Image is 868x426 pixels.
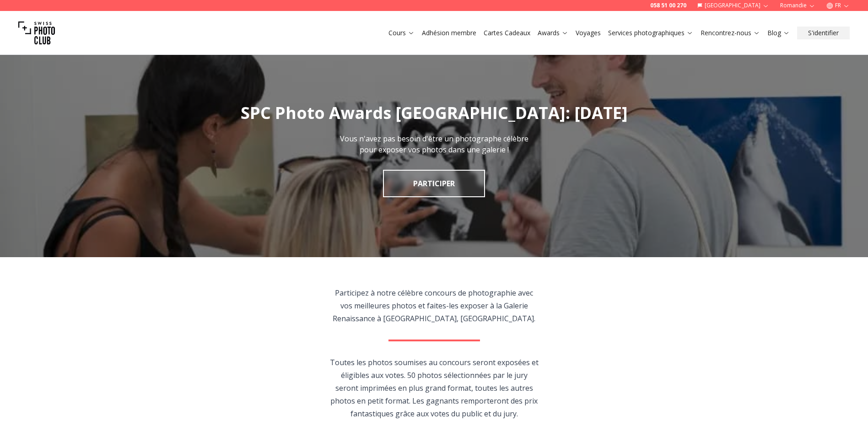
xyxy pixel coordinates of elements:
[604,27,697,39] button: Services photographiques
[329,356,539,420] p: Toutes les photos soumises au concours seront exposées et éligibles aux votes. 50 photos sélectio...
[329,286,539,325] p: Participez à notre célèbre concours de photographie avec vos meilleures photos et faites-les expo...
[608,28,693,38] a: Services photographiques
[572,27,604,39] button: Voyages
[480,27,534,39] button: Cartes Cadeaux
[538,28,568,38] a: Awards
[534,27,572,39] button: Awards
[385,27,418,39] button: Cours
[484,28,530,38] a: Cartes Cadeaux
[383,170,485,197] a: PARTICIPER
[797,27,850,39] button: S'identifier
[697,27,764,39] button: Rencontrez-nous
[701,28,760,38] a: Rencontrez-nous
[767,28,790,38] a: Blog
[764,27,793,39] button: Blog
[650,2,686,9] a: 058 51 00 270
[418,27,480,39] button: Adhésion membre
[576,28,601,38] a: Voyages
[422,28,476,38] a: Adhésion membre
[388,28,415,38] a: Cours
[332,133,537,155] p: Vous n'avez pas besoin d'être un photographe célèbre pour exposer vos photos dans une galerie !
[18,15,55,51] img: Swiss photo club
